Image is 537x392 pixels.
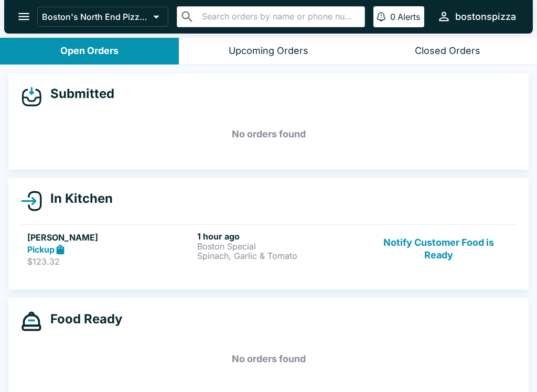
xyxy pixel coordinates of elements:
[197,251,363,260] p: Spinach, Garlic & Tomato
[197,242,363,251] p: Boston Special
[398,12,420,22] p: Alerts
[42,86,114,102] h4: Submitted
[199,9,360,24] input: Search orders by name or phone number
[433,5,520,28] button: bostonspizza
[60,45,119,57] div: Open Orders
[368,231,510,267] button: Notify Customer Food is Ready
[415,45,480,57] div: Closed Orders
[42,12,149,22] p: Boston's North End Pizza Bakery
[42,311,122,327] h4: Food Ready
[27,231,193,244] h5: [PERSON_NAME]
[21,115,516,153] h5: No orders found
[27,244,55,255] strong: Pickup
[197,231,363,242] h6: 1 hour ago
[37,7,168,27] button: Boston's North End Pizza Bakery
[229,45,308,57] div: Upcoming Orders
[21,224,516,274] a: [PERSON_NAME]Pickup$123.321 hour agoBoston SpecialSpinach, Garlic & TomatoNotify Customer Food is...
[10,3,37,30] button: open drawer
[455,10,516,23] div: bostonspizza
[21,340,516,378] h5: No orders found
[390,12,395,22] p: 0
[27,256,193,267] p: $123.32
[42,191,113,206] h4: In Kitchen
